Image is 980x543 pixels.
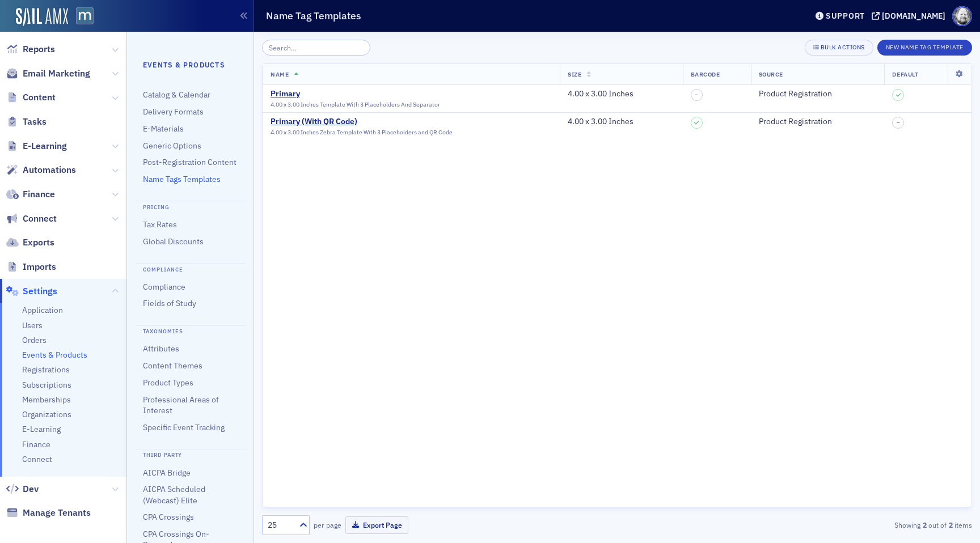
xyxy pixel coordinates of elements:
span: Size [568,70,581,78]
a: Organizations [22,409,71,420]
a: Exports [6,236,54,249]
a: Finance [22,439,50,450]
span: Product Registration [759,116,832,126]
button: [DOMAIN_NAME] [872,12,949,20]
span: Tasks [23,116,47,128]
span: Dev [23,483,39,495]
span: Finance [23,188,55,201]
a: Content [6,91,56,104]
a: Dev [6,483,39,495]
img: SailAMX [16,8,68,26]
a: Delivery Formats [143,107,204,117]
h4: Third Party [135,449,246,460]
a: Imports [6,261,56,273]
a: View Homepage [68,7,94,27]
a: Generic Options [143,141,201,151]
span: Imports [23,261,56,273]
a: Compliance [143,282,185,292]
a: AICPA Bridge [143,468,191,478]
a: Primary (With QR Code) [271,117,453,127]
h1: Name Tag Templates [266,9,361,23]
a: CPA Crossings [143,512,194,522]
a: Name Tags Templates [143,174,221,184]
a: Primary [271,89,440,99]
span: Exports [23,236,54,249]
a: Memberships [22,394,71,405]
a: Fields of Study [143,298,196,308]
a: Global Discounts [143,236,204,247]
span: 4.00 x 3.00 Inches Zebra Template With 3 Placeholders and QR Code [271,128,453,136]
span: Reports [23,43,55,56]
button: Bulk Actions [805,40,873,56]
a: Post-Registration Content [143,157,236,167]
h4: Taxonomies [135,325,246,336]
img: SailAMX [76,7,94,25]
a: E-Learning [22,424,61,435]
a: Content Themes [143,360,202,371]
a: E-Materials [143,124,184,134]
span: Source [759,70,783,78]
span: Product Registration [759,88,832,99]
a: Users [22,320,43,331]
span: Automations [23,164,76,176]
label: per page [314,520,341,530]
a: Registrations [22,364,70,375]
span: Connect [22,454,52,465]
span: Settings [23,285,57,298]
a: Subscriptions [22,380,71,391]
a: AICPA Scheduled (Webcast) Elite [143,484,205,505]
input: Search… [262,40,370,56]
div: Bulk Actions [821,44,865,50]
a: Attributes [143,343,179,354]
a: Catalog & Calendar [143,90,210,100]
a: Tasks [6,116,47,128]
span: Name [271,70,289,78]
strong: 2 [947,520,954,530]
span: – [897,119,900,126]
a: Events & Products [22,350,87,360]
span: Profile [952,6,972,26]
span: Connect [23,213,57,225]
span: 4.00 x 3.00 Inches [568,116,633,126]
div: Support [826,11,865,21]
div: [DOMAIN_NAME] [882,11,945,21]
a: Email Marketing [6,67,90,80]
span: Content [23,91,56,104]
div: Showing out of items [744,520,972,530]
span: Email Marketing [23,67,90,80]
span: Barcode [691,70,720,78]
a: Product Types [143,377,193,388]
span: 4.00 x 3.00 Inches Template With 3 Placeholders And Separator [271,100,440,108]
a: Reports [6,43,55,56]
a: E-Learning [6,140,67,152]
span: Application [22,305,63,316]
span: Manage Tenants [23,507,91,519]
span: E-Learning [23,140,67,152]
h4: Compliance [135,263,246,274]
a: Connect [6,213,57,225]
a: Specific Event Tracking [143,422,225,432]
span: Default [892,70,918,78]
strong: 2 [920,520,928,530]
a: New Name Tag Template [877,41,972,52]
a: Automations [6,164,76,176]
a: Tax Rates [143,219,177,230]
div: 25 [268,519,293,531]
a: Orders [22,335,47,346]
a: Manage Tenants [6,507,91,519]
h4: Pricing [135,201,246,211]
button: Export Page [345,516,408,534]
span: 4.00 x 3.00 Inches [568,88,633,99]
